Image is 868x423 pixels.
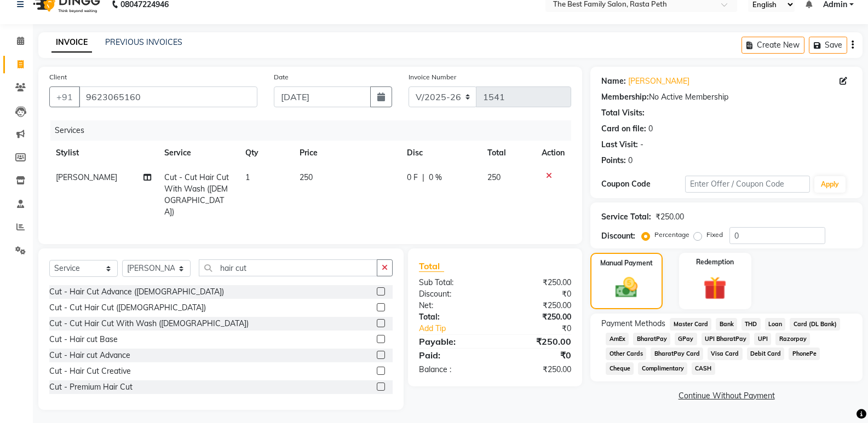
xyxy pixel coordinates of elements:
[654,230,689,240] label: Percentage
[49,366,131,377] div: Cut - Hair Cut Creative
[49,141,158,165] th: Stylist
[158,141,239,165] th: Service
[601,91,852,103] div: No Active Membership
[606,333,629,345] span: AmEx
[601,211,651,223] div: Service Total:
[164,172,229,217] span: Cut - Cut Hair Cut With Wash ([DEMOGRAPHIC_DATA])
[651,347,703,360] span: BharatPay Card
[601,123,646,135] div: Card on file:
[411,364,495,375] div: Balance :
[300,172,313,182] span: 250
[51,33,92,53] a: INVOICE
[675,333,697,345] span: GPay
[487,172,501,182] span: 250
[601,318,665,329] span: Payment Methods
[638,362,687,375] span: Complimentary
[600,258,653,268] label: Manual Payment
[716,318,737,331] span: Bank
[79,86,257,107] input: Search by Name/Mobile/Email/Code
[495,311,579,323] div: ₹250.00
[495,300,579,311] div: ₹250.00
[670,318,711,331] span: Master Card
[606,362,634,375] span: Cheque
[495,349,579,362] div: ₹0
[809,37,847,54] button: Save
[49,72,67,82] label: Client
[696,257,734,267] label: Redemption
[49,350,130,361] div: Cut - Hair cut Advance
[741,37,804,54] button: Create New
[49,381,133,393] div: Cut - Premium Hair Cut
[49,286,224,298] div: Cut - Hair Cut Advance ([DEMOGRAPHIC_DATA])
[293,141,400,165] th: Price
[495,364,579,375] div: ₹250.00
[50,120,579,141] div: Services
[56,172,117,182] span: [PERSON_NAME]
[601,91,649,103] div: Membership:
[640,139,643,150] div: -
[495,288,579,300] div: ₹0
[199,259,377,276] input: Search or Scan
[422,172,424,183] span: |
[633,333,670,345] span: BharatPay
[105,37,182,47] a: PREVIOUS INVOICES
[685,176,810,193] input: Enter Offer / Coupon Code
[593,390,860,402] a: Continue Without Payment
[49,302,206,314] div: Cut - Cut Hair Cut ([DEMOGRAPHIC_DATA])
[49,334,118,345] div: Cut - Hair cut Base
[411,335,495,348] div: Payable:
[656,211,684,223] div: ₹250.00
[411,277,495,288] div: Sub Total:
[628,155,633,166] div: 0
[49,86,80,107] button: +91
[814,176,846,193] button: Apply
[628,76,689,87] a: [PERSON_NAME]
[481,141,535,165] th: Total
[49,318,249,329] div: Cut - Cut Hair Cut With Wash ([DEMOGRAPHIC_DATA])
[790,318,840,331] span: Card (DL Bank)
[274,72,289,82] label: Date
[535,141,571,165] th: Action
[601,230,635,242] div: Discount:
[775,333,810,345] span: Razorpay
[741,318,761,331] span: THD
[239,141,293,165] th: Qty
[765,318,786,331] span: Loan
[411,311,495,323] div: Total:
[509,323,579,334] div: ₹0
[747,347,785,360] span: Debit Card
[411,349,495,362] div: Paid:
[429,172,442,183] span: 0 %
[696,274,734,303] img: _gift.svg
[601,139,638,150] div: Last Visit:
[708,347,743,360] span: Visa Card
[754,333,771,345] span: UPI
[400,141,481,165] th: Disc
[606,347,646,360] span: Other Cards
[245,172,250,182] span: 1
[495,277,579,288] div: ₹250.00
[601,76,626,87] div: Name:
[702,333,750,345] span: UPI BharatPay
[601,107,645,119] div: Total Visits:
[789,347,820,360] span: PhonePe
[411,323,509,334] a: Add Tip
[692,362,715,375] span: CASH
[411,288,495,300] div: Discount:
[648,123,653,135] div: 0
[409,72,456,82] label: Invoice Number
[407,172,418,183] span: 0 F
[601,155,626,166] div: Points:
[411,300,495,311] div: Net:
[601,178,685,190] div: Coupon Code
[608,275,645,300] img: _cash.svg
[706,230,723,240] label: Fixed
[419,260,444,272] span: Total
[495,335,579,348] div: ₹250.00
